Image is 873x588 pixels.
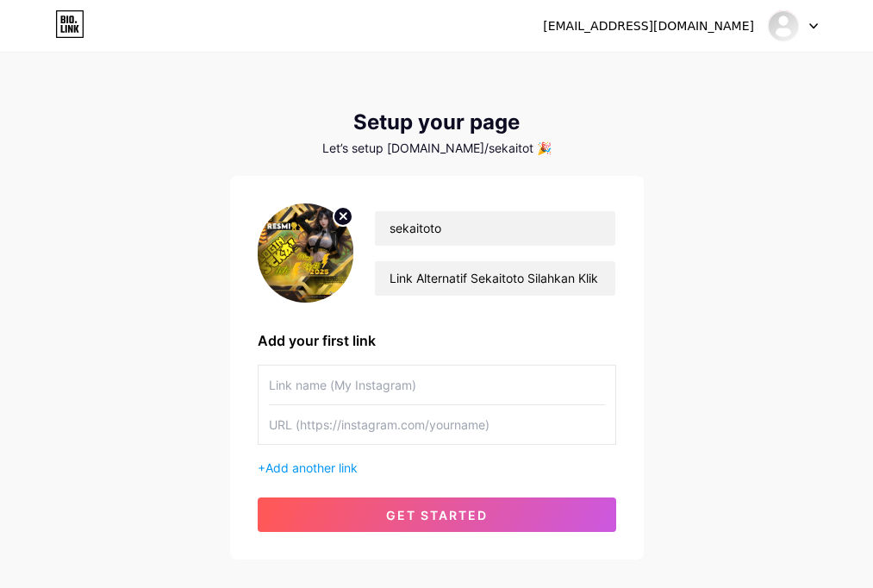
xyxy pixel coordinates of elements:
[269,366,605,404] input: Link name (My Instagram)
[258,497,616,532] button: get started
[258,330,616,351] div: Add your first link
[230,110,644,134] div: Setup your page
[265,460,358,475] span: Add another link
[386,508,488,522] span: get started
[375,261,614,296] input: bio
[258,459,616,477] div: +
[767,9,800,42] img: SEKAITOTO WEB
[543,17,754,35] div: [EMAIL_ADDRESS][DOMAIN_NAME]
[230,141,644,155] div: Let’s setup [DOMAIN_NAME]/sekaitot 🎉
[258,203,354,303] img: profile pic
[269,405,605,444] input: URL (https://instagram.com/yourname)
[375,211,614,246] input: Your name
